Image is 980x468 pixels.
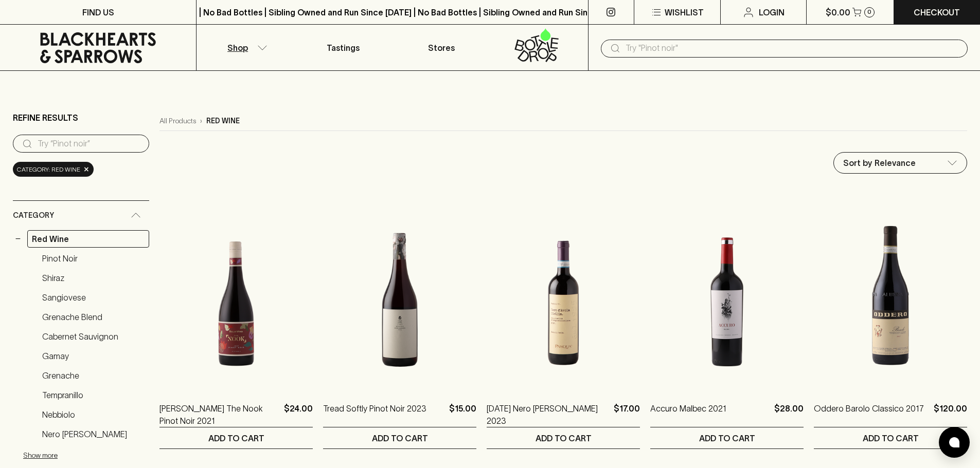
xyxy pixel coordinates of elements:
p: Refine Results [13,111,78,124]
p: › [200,116,202,126]
button: ADD TO CART [650,427,804,448]
a: Tastings [294,25,392,70]
input: Try "Pinot noir" [626,40,959,57]
a: Grenache Blend [38,308,149,326]
p: 0 [867,9,871,15]
button: − [13,234,23,244]
div: Sort by Relevance [834,153,967,173]
a: Sangiovese [38,289,149,306]
span: Category [13,209,54,222]
p: ADD TO CART [536,432,592,444]
a: Tread Softly Pinot Noir 2023 [323,402,426,427]
input: Try “Pinot noir” [38,136,141,152]
a: Oddero Barolo Classico 2017 [814,402,924,427]
p: FIND US [82,6,114,18]
button: ADD TO CART [487,427,640,448]
p: red wine [206,116,240,126]
a: Accuro Malbec 2021 [650,402,726,427]
a: Nebbiolo [38,406,149,423]
a: [PERSON_NAME] The Nook Pinot Noir 2021 [159,402,280,427]
a: Cabernet Sauvignon [38,328,149,345]
a: All Products [159,116,196,126]
p: $24.00 [284,402,313,427]
a: Shiraz [38,269,149,287]
p: Wishlist [665,6,704,18]
button: Show more [23,445,158,466]
a: Tempranillo [38,386,149,404]
span: Category: red wine [17,164,80,175]
img: Accuro Malbec 2021 [650,207,804,387]
p: $15.00 [449,402,476,427]
button: ADD TO CART [323,427,476,448]
img: Oddero Barolo Classico 2017 [814,207,967,387]
a: Nero [PERSON_NAME] [38,425,149,443]
a: Red Wine [27,230,149,248]
a: Grenache [38,367,149,384]
p: $17.00 [614,402,640,427]
a: Stores [393,25,490,70]
a: Pinot Noir [38,250,149,267]
p: Checkout [914,6,960,18]
p: $28.00 [774,402,804,427]
p: ADD TO CART [208,432,264,444]
p: ADD TO CART [863,432,919,444]
p: Shop [227,42,248,54]
p: ADD TO CART [699,432,755,444]
button: ADD TO CART [814,427,967,448]
p: Tastings [327,42,360,54]
img: Pasqua Nero d'Avola 2023 [487,207,640,387]
p: Sort by Relevance [843,157,916,169]
p: $120.00 [934,402,967,427]
img: Buller The Nook Pinot Noir 2021 [159,207,313,387]
button: Shop [197,25,294,70]
span: × [83,164,90,175]
a: Gamay [38,347,149,365]
div: Category [13,201,149,230]
a: [DATE] Nero [PERSON_NAME] 2023 [487,402,610,427]
img: bubble-icon [949,437,959,447]
p: ADD TO CART [372,432,428,444]
p: $0.00 [826,6,850,18]
button: ADD TO CART [159,427,313,448]
img: Tread Softly Pinot Noir 2023 [323,207,476,387]
p: Login [759,6,785,18]
p: Stores [428,42,455,54]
